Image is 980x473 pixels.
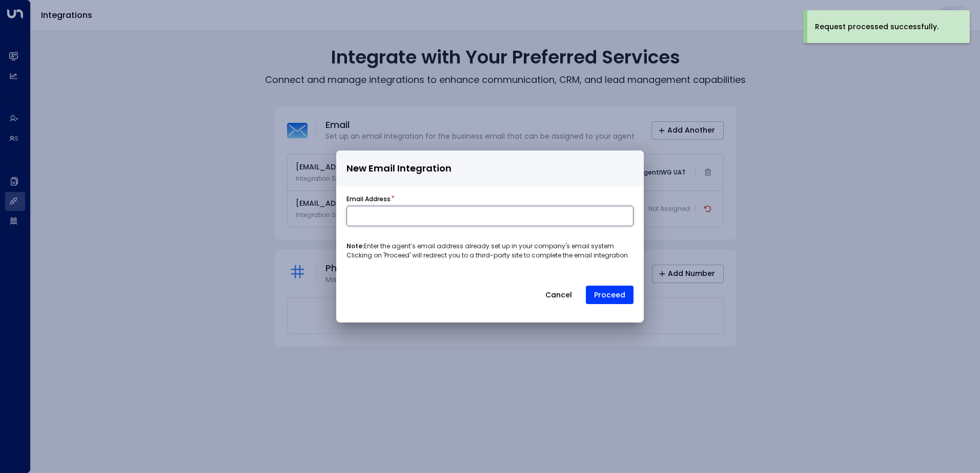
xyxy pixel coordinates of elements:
span: New Email Integration [346,161,452,176]
p: Enter the agent’s email address already set up in your company's email system. Clicking on 'Proce... [346,242,634,260]
b: Note: [346,242,364,250]
label: Email Address [346,195,391,204]
button: Cancel [537,286,581,304]
button: Proceed [586,286,634,304]
div: Request processed successfully. [815,21,938,32]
